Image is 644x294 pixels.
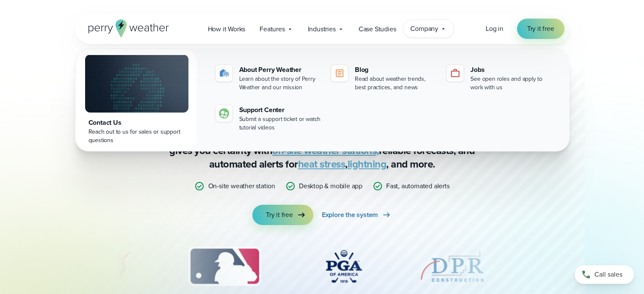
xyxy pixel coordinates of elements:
[88,128,185,145] div: Reach out to us for sales or support questions
[239,105,321,115] div: Support Center
[219,108,229,118] img: contact-icon.svg
[208,24,246,34] span: How it Works
[351,20,404,38] a: Case Studies
[298,157,345,172] a: heat stress
[470,75,552,92] div: See open roles and apply to work with us
[80,245,139,288] div: 2 of 12
[418,245,486,288] div: 5 of 12
[527,245,579,288] div: 6 of 12
[486,24,503,34] a: Log in
[208,181,275,191] p: On-site weather station
[334,68,345,78] img: blog-icon.svg
[180,245,269,288] div: 3 of 12
[212,102,324,135] a: Support Center Submit a support ticket or watch tutorial videos
[310,245,378,288] img: PGA.svg
[575,265,634,284] a: Call sales
[517,19,564,39] a: Try it free
[88,118,185,128] div: Contact Us
[299,181,362,191] p: Desktop & mobile app
[219,68,229,78] img: about-icon.svg
[348,157,387,172] a: lightning
[418,245,486,288] img: DPR-Construction.svg
[266,210,293,220] span: Try it free
[527,24,554,34] span: Try it free
[386,181,450,191] p: Fast, automated alerts
[201,20,253,38] a: How it Works
[450,68,460,78] img: jobs-icon-1.svg
[80,245,139,288] img: NASA.svg
[594,269,622,280] span: Call sales
[359,24,396,34] span: Case Studies
[470,65,552,75] div: Jobs
[239,65,321,75] div: About Perry Weather
[328,61,440,95] a: Blog Read about weather trends, best practices, and news
[355,75,437,92] div: Read about weather trends, best practices, and news
[310,245,378,288] div: 4 of 12
[212,61,324,95] a: About Perry Weather Learn about the story of Perry Weather and our mission
[180,245,269,288] img: MLB.svg
[77,49,197,150] a: Contact Us Reach out to us for sales or support questions
[443,61,556,95] a: Jobs See open roles and apply to work with us
[322,205,392,225] a: Explore the system
[527,245,579,288] img: University-of-Georgia.svg
[260,24,285,34] span: Features
[117,245,527,292] div: slideshow
[239,115,321,132] div: Submit a support ticket or watch tutorial videos
[308,24,336,34] span: Industries
[410,24,438,34] span: Company
[239,75,321,92] div: Learn about the story of Perry Weather and our mission
[322,210,378,220] span: Explore the system
[252,205,313,225] a: Try it free
[355,65,437,75] div: Blog
[153,130,492,171] p: Stop relying on weather apps you can’t trust — [PERSON_NAME] Weather gives you certainty with rel...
